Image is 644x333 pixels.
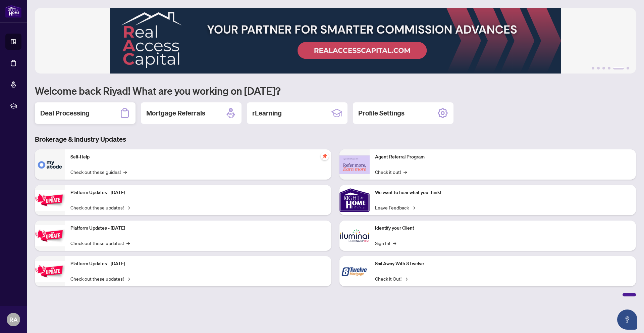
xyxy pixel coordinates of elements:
[375,168,407,176] a: Check it out!→
[70,189,326,196] p: Platform Updates - [DATE]
[375,260,631,268] p: Sail Away With 8Twelve
[613,67,624,69] button: 5
[375,275,408,282] a: Check it Out!→
[40,108,90,118] h2: Deal Processing
[608,67,610,69] button: 4
[70,239,130,247] a: Check out these updates!→
[375,189,631,196] p: We want to hear what you think!
[597,67,600,69] button: 2
[339,185,370,215] img: We want to hear what you think!
[70,275,130,282] a: Check out these updates!→
[393,239,396,247] span: →
[9,315,18,324] span: RA
[35,84,636,97] h1: Welcome back Riyad! What are you working on [DATE]?
[339,256,370,286] img: Sail Away With 8Twelve
[70,260,326,268] p: Platform Updates - [DATE]
[592,67,594,69] button: 1
[627,67,629,69] button: 6
[617,310,637,330] button: Open asap
[404,168,407,176] span: →
[146,108,205,118] h2: Mortgage Referrals
[375,239,396,247] a: Sign In!→
[35,261,65,282] img: Platform Updates - June 23, 2025
[321,152,329,160] span: pushpin
[339,221,370,251] img: Identify your Client
[35,8,636,74] img: Slide 4
[126,204,130,211] span: →
[70,168,127,176] a: Check out these guides!→
[358,108,405,118] h2: Profile Settings
[375,225,631,232] p: Identify your Client
[252,108,282,118] h2: rLearning
[35,190,65,211] img: Platform Updates - July 21, 2025
[123,168,127,176] span: →
[35,149,65,180] img: Self-Help
[412,204,415,211] span: →
[70,153,326,161] p: Self-Help
[70,225,326,232] p: Platform Updates - [DATE]
[126,275,130,282] span: →
[339,155,370,174] img: Agent Referral Program
[375,204,415,211] a: Leave Feedback→
[126,239,130,247] span: →
[5,5,21,17] img: logo
[404,275,408,282] span: →
[602,67,605,69] button: 3
[35,225,65,246] img: Platform Updates - July 8, 2025
[35,135,636,144] h3: Brokerage & Industry Updates
[70,204,130,211] a: Check out these updates!→
[375,153,631,161] p: Agent Referral Program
